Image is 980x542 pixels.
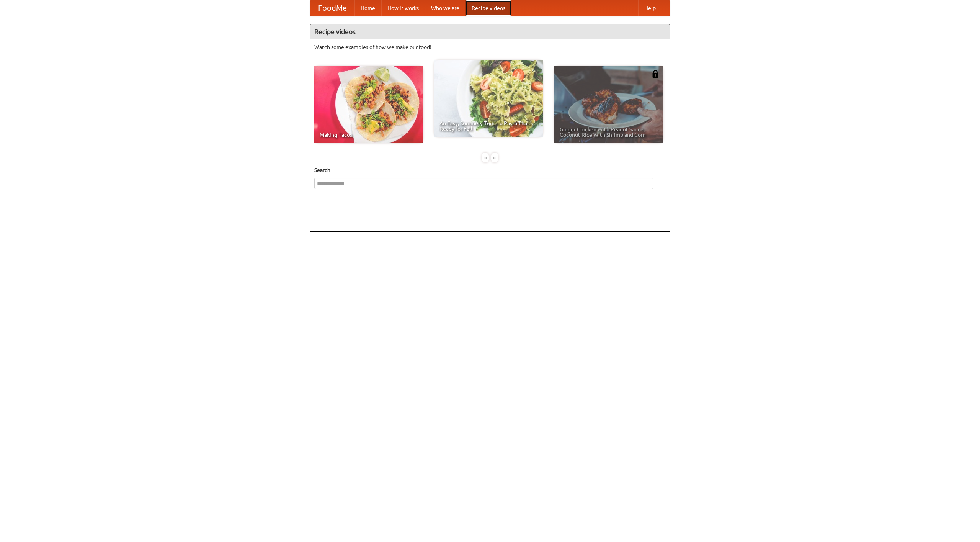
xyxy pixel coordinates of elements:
a: Making Tacos [314,66,423,143]
a: Who we are [425,0,465,16]
img: 483408.png [652,70,659,78]
a: Help [638,0,662,16]
span: Making Tacos [320,132,418,138]
a: An Easy, Summery Tomato Pasta That's Ready for Fall [434,60,543,137]
a: How it works [381,0,425,16]
h4: Recipe videos [310,24,670,39]
div: « [482,153,489,162]
p: Watch some examples of how we make our food! [314,43,666,51]
div: » [491,153,498,162]
h5: Search [314,166,666,174]
a: Recipe videos [465,0,511,16]
a: FoodMe [310,0,354,16]
a: Home [354,0,381,16]
span: An Easy, Summery Tomato Pasta That's Ready for Fall [439,121,537,131]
